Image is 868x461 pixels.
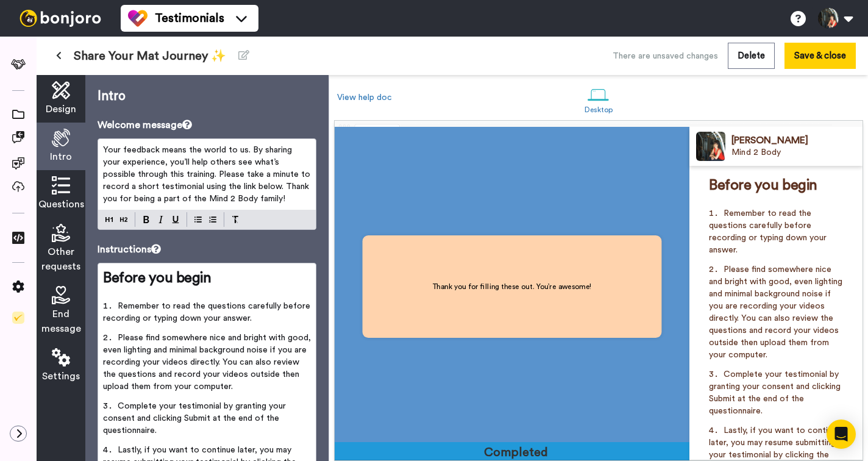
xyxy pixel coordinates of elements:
[232,216,239,223] img: clear-format.svg
[46,102,76,116] span: Design
[103,146,313,203] span: Your feedback means the world to us. By sharing your experience, you’ll help others see what’s po...
[696,132,725,161] img: Profile Image
[709,265,845,359] span: Please find somewhere nice and bright with good, even lighting and minimal background noise if yo...
[194,215,202,224] img: bulleted-block.svg
[103,302,313,323] span: Remember to read the questions carefully before recording or typing down your answer.
[120,215,127,224] img: heading-two-block.svg
[41,307,81,336] span: End message
[38,197,84,212] span: Questions
[103,402,288,435] span: Complete your testimonial by granting your consent and clicking Submit at the end of the question...
[155,10,224,27] span: Testimonials
[731,148,862,158] div: Mind 2 Body
[103,271,211,285] span: Before you begin
[337,93,392,102] a: View help doc
[98,87,316,105] p: Intro
[209,215,216,224] img: numbered-block.svg
[143,216,149,223] img: bold-mark.svg
[731,135,862,146] div: [PERSON_NAME]
[98,242,316,257] p: Instructions
[613,50,718,62] div: There are unsaved changes
[728,43,775,69] button: Delete
[50,149,72,164] span: Intro
[15,10,106,27] img: bj-logo-header-white.svg
[709,370,843,415] span: Complete your testimonial by granting your consent and clicking Submit at the end of the question...
[42,369,80,384] span: Settings
[158,216,163,223] img: italic-mark.svg
[827,420,856,449] div: Open Intercom Messenger
[128,9,148,28] img: tm-color.svg
[784,43,856,69] button: Save & close
[578,78,619,120] a: Desktop
[74,48,226,65] span: Share Your Mat Journey ✨
[172,216,179,223] img: underline-mark.svg
[41,245,80,274] span: Other requests
[484,444,542,461] div: Completed
[585,105,613,114] div: Desktop
[98,118,316,132] p: Welcome message
[12,312,24,324] img: Checklist.svg
[103,334,313,391] span: Please find somewhere nice and bright with good, even lighting and minimal background noise if yo...
[105,215,113,224] img: heading-one-block.svg
[709,178,817,193] span: Before you begin
[709,209,829,254] span: Remember to read the questions carefully before recording or typing down your answer.
[432,283,592,290] span: Thank you for filling these out. You’re awesome!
